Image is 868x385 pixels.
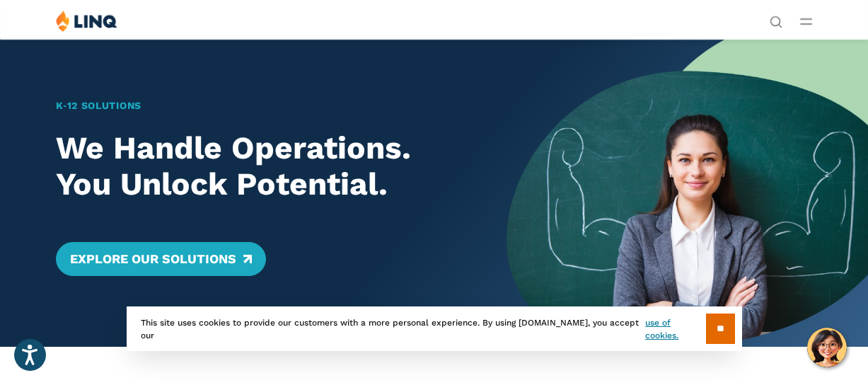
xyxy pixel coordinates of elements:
h2: We Handle Operations. You Unlock Potential. [56,130,471,202]
a: Explore Our Solutions [56,242,266,276]
img: Home Banner [507,39,868,347]
img: LINQ | K‑12 Software [56,10,117,32]
button: Open Main Menu [800,13,812,29]
button: Open Search Bar [770,14,782,27]
nav: Utility Navigation [770,10,782,27]
h1: K‑12 Solutions [56,98,471,113]
button: Hello, have a question? Let’s chat. [807,328,847,367]
div: This site uses cookies to provide our customers with a more personal experience. By using [DOMAIN... [127,306,742,351]
a: use of cookies. [645,316,705,342]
